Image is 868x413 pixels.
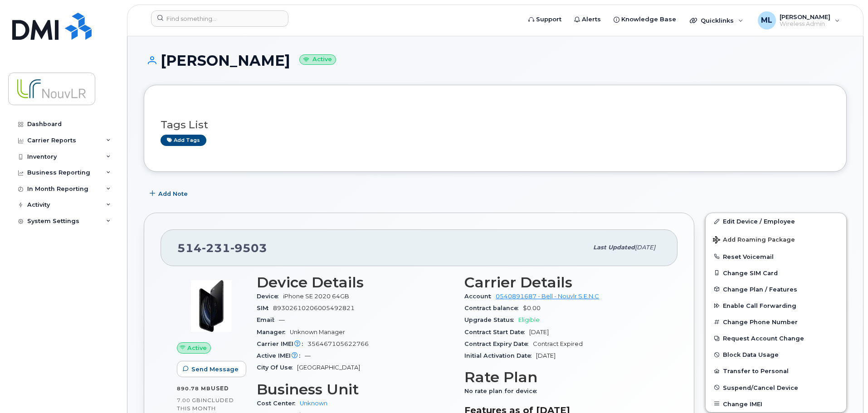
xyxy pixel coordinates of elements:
h3: Tags List [161,119,830,131]
span: Eligible [518,316,540,323]
span: Enable Call Forwarding [723,302,796,309]
span: Add Note [158,189,188,198]
span: 231 [202,241,230,255]
button: Enable Call Forwarding [706,297,846,314]
span: SIM [257,305,273,311]
span: Contract Start Date [464,329,529,335]
span: included this month [177,397,234,412]
span: Initial Activation Date [464,352,536,359]
span: [GEOGRAPHIC_DATA] [297,364,360,371]
span: Contract Expiry Date [464,340,533,347]
span: Cost Center [257,400,300,407]
span: Contract balance [464,305,523,311]
span: Account [464,293,496,300]
h3: Carrier Details [464,274,661,291]
img: image20231002-3703462-2fle3a.jpeg [184,279,239,333]
span: No rate plan for device [464,388,541,394]
span: Upgrade Status [464,316,518,323]
span: Device [257,293,283,300]
button: Block Data Usage [706,346,846,363]
span: iPhone SE 2020 64GB [283,293,349,300]
span: $0.00 [523,305,541,311]
h1: [PERSON_NAME] [144,53,847,68]
h3: Device Details [257,274,454,291]
span: 514 [177,241,267,255]
h3: Business Unit [257,381,454,398]
h3: Rate Plan [464,369,661,385]
button: Reset Voicemail [706,248,846,265]
span: Add Roaming Package [713,236,795,245]
span: Suspend/Cancel Device [723,384,798,391]
button: Add Note [144,185,195,202]
span: 9503 [230,241,267,255]
span: — [279,316,285,323]
span: — [305,352,311,359]
span: Last updated [593,244,635,251]
span: Active [187,344,207,352]
button: Add Roaming Package [706,230,846,248]
button: Change Plan / Features [706,281,846,297]
span: Carrier IMEI [257,340,307,347]
button: Change SIM Card [706,265,846,281]
span: Email [257,316,279,323]
span: Unknown Manager [290,329,345,335]
a: Add tags [161,135,206,146]
button: Suspend/Cancel Device [706,379,846,396]
small: Active [299,54,336,65]
span: 356467105622766 [307,340,369,347]
button: Change IMEI [706,396,846,412]
span: used [211,385,229,392]
button: Send Message [177,361,246,377]
button: Change Phone Number [706,314,846,330]
span: Change Plan / Features [723,286,797,292]
span: Active IMEI [257,352,305,359]
span: City Of Use [257,364,297,371]
button: Request Account Change [706,330,846,346]
a: 0540891687 - Bell - Nouvlr S.E.N.C [496,293,599,300]
span: 7.00 GB [177,397,201,403]
span: [DATE] [536,352,556,359]
span: Manager [257,329,290,335]
span: Send Message [191,365,239,374]
span: 890.78 MB [177,385,211,392]
a: Unknown [300,400,327,407]
span: [DATE] [529,329,549,335]
button: Transfer to Personal [706,363,846,379]
span: 89302610206005492821 [273,305,355,311]
span: Contract Expired [533,340,583,347]
a: Edit Device / Employee [706,213,846,229]
span: [DATE] [635,244,655,251]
